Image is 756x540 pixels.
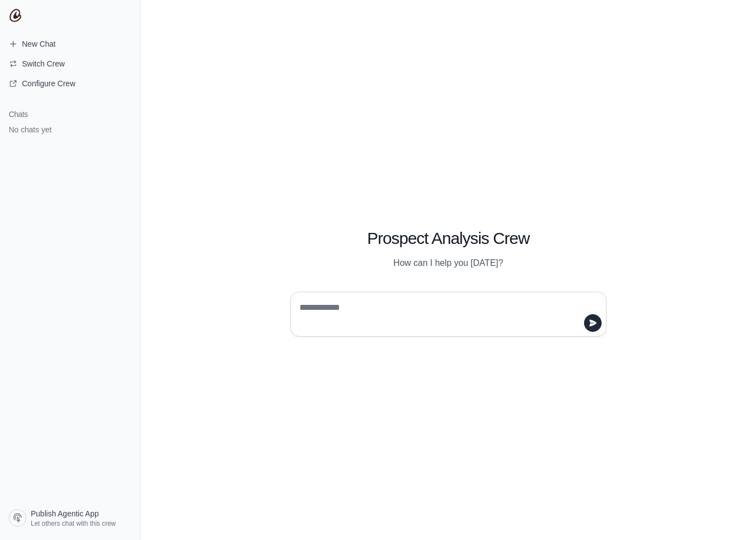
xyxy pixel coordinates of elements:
a: New Chat [4,35,136,53]
span: Publish Agentic App [31,508,99,519]
p: How can I help you [DATE]? [290,257,607,270]
a: Configure Crew [4,75,136,92]
a: Publish Agentic App Let others chat with this crew [4,505,136,531]
span: Let others chat with this crew [31,519,116,528]
span: New Chat [22,38,55,49]
span: Switch Crew [22,58,65,69]
button: Switch Crew [4,55,136,73]
span: Configure Crew [22,78,75,89]
h1: Prospect Analysis Crew [290,229,607,248]
img: CrewAI Logo [9,9,22,22]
